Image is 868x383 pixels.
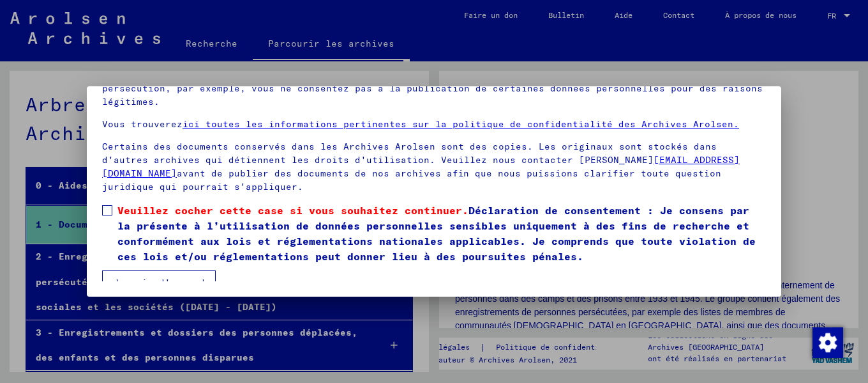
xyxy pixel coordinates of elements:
font: Déclaration de consentement : Je consens par la présente à l’utilisation de données personnelles ... [117,204,756,263]
a: [EMAIL_ADDRESS][DOMAIN_NAME] [102,154,740,179]
font: Vous trouverez [102,118,183,130]
a: ici toutes les informations pertinentes sur la politique de confidentialité des Archives Arolsen. [183,118,739,130]
button: Je suis d'accord [102,270,216,295]
font: avant de publier des documents de nos archives afin que nous puissions clarifier toute question j... [102,168,721,192]
font: Veuillez cocher cette case si vous souhaitez continuer. [117,204,468,217]
font: Certains des documents conservés dans les Archives Arolsen sont des copies. Les originaux sont st... [102,141,717,166]
font: si, en tant que personne personnellement concernée ou en tant que proche d'une victime de persécu... [102,69,763,107]
font: Je suis d'accord [113,277,205,288]
img: Modifier le consentement [812,327,843,358]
